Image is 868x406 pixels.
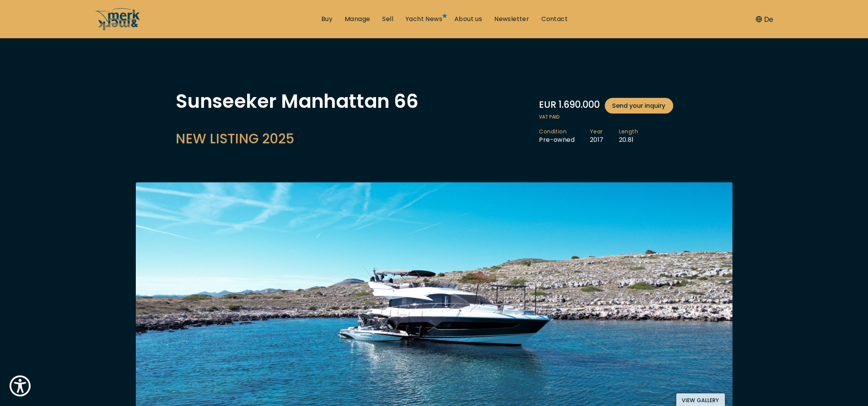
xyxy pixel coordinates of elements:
[321,15,332,23] a: Buy
[619,128,638,136] span: Length
[541,15,568,23] a: Contact
[590,128,619,144] li: 2017
[539,98,692,114] div: EUR 1.690.000
[590,128,604,136] span: Year
[406,15,442,23] a: Yacht News
[619,128,653,144] li: 20.81
[756,14,773,24] button: De
[539,114,692,120] span: VAT paid
[382,15,393,23] a: Sell
[605,98,673,114] a: Send your inquiry
[454,15,482,23] a: About us
[176,129,419,148] h2: NEW LISTING 2025
[539,128,590,144] li: Pre-owned
[8,374,33,398] button: Show Accessibility Preferences
[176,92,419,111] h1: Sunseeker Manhattan 66
[95,24,141,33] a: /
[612,101,666,110] span: Send your inquiry
[345,15,370,23] a: Manage
[539,128,575,136] span: Condition
[494,15,529,23] a: Newsletter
